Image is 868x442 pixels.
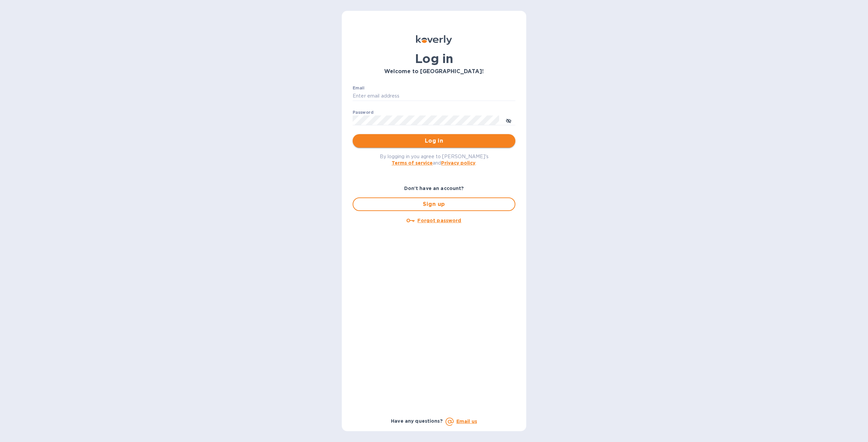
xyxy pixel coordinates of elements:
h3: Welcome to [GEOGRAPHIC_DATA]! [353,68,515,75]
h1: Log in [353,51,515,66]
input: Enter email address [353,91,515,101]
a: Terms of service [392,160,433,166]
u: Forgot password [417,218,461,223]
span: Log in [358,137,510,145]
span: Sign up [359,200,509,208]
label: Password [353,110,373,114]
button: toggle password visibility [502,113,515,127]
span: By logging in you agree to [PERSON_NAME]'s and . [380,154,489,166]
label: Email [353,86,364,90]
button: Log in [353,134,515,148]
a: Email us [456,419,477,424]
button: Sign up [353,197,515,211]
img: Koverly [416,35,452,45]
a: Privacy policy [441,160,475,166]
b: Have any questions? [391,418,443,424]
b: Don't have an account? [404,186,464,191]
